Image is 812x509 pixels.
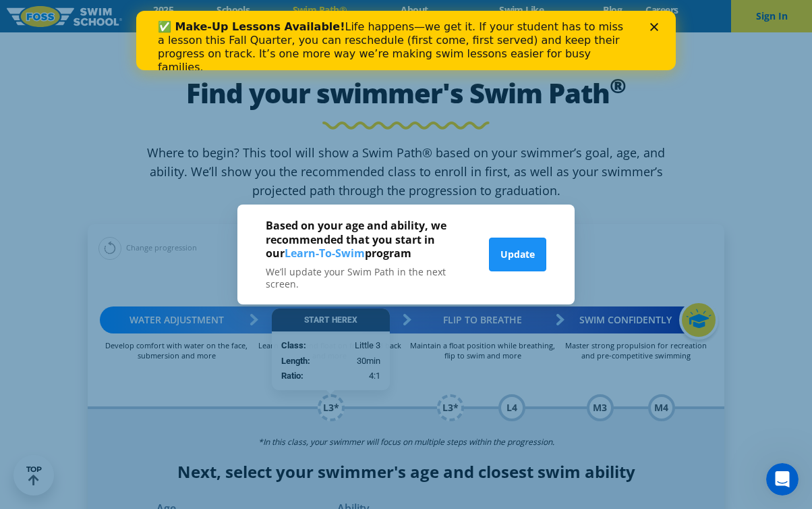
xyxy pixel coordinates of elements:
[266,219,473,261] h4: Based on your age and ability, we recommended that you start in our program
[514,12,527,20] div: Close
[136,11,676,70] iframe: Intercom live chat banner
[766,463,799,495] iframe: Intercom live chat
[266,266,473,290] p: We’ll update your Swim Path in the next screen.
[285,246,365,261] span: Learn-To-Swim
[489,238,546,271] button: Update
[22,9,496,63] div: Life happens—we get it. If your student has to miss a lesson this Fall Quarter, you can reschedul...
[22,9,208,22] b: ✅ Make-Up Lessons Available!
